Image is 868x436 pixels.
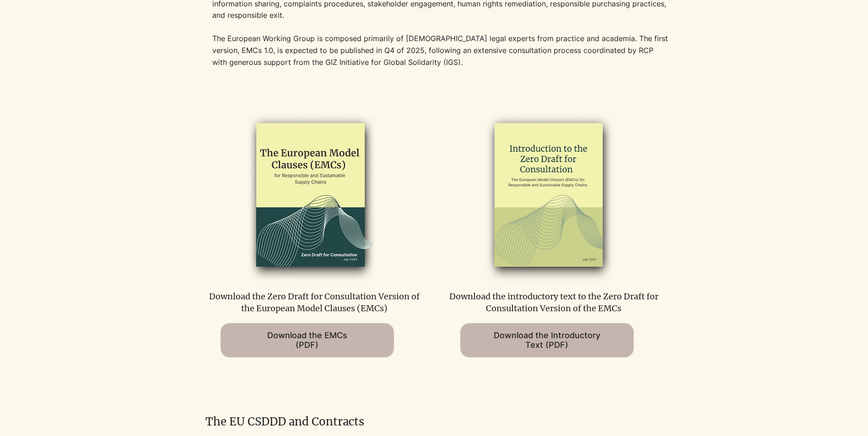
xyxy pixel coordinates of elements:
[267,330,347,350] span: Download the EMCs (PDF)
[221,323,394,357] a: Download the EMCs (PDF)
[206,291,423,314] p: Download the Zero Draft for Consultation Version of the European Model Clauses (EMCs)
[460,323,634,357] a: Download the Introductory Text (PDF)
[212,33,670,68] p: The European Working Group is composed primarily of [DEMOGRAPHIC_DATA] legal experts from practic...
[215,110,404,282] img: EMCs-zero-draft-2024_edited.png
[445,291,662,314] p: Download the introductory text to the Zero Draft for Consultation Version of the EMCs
[494,330,600,350] span: Download the Introductory Text (PDF)
[455,110,644,282] img: emcs_zero_draft_intro_2024_edited.png
[205,414,663,430] h2: The EU CSDDD and Contracts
